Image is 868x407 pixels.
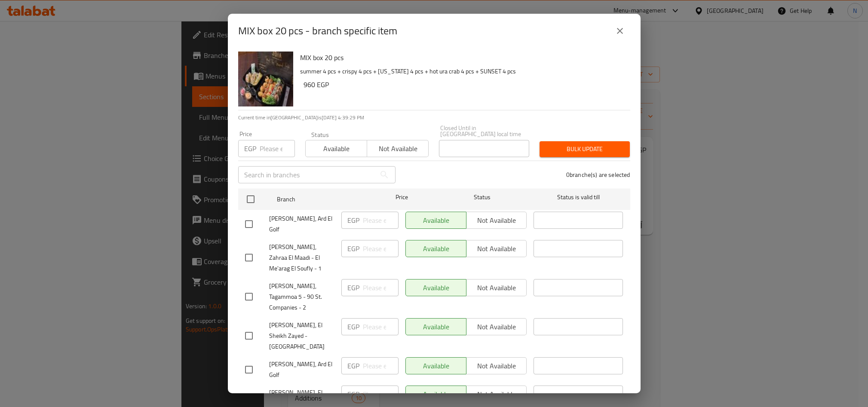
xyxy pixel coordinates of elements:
[309,143,364,155] span: Available
[373,192,430,203] span: Price
[363,318,399,335] input: Please enter price
[437,192,527,203] span: Status
[566,170,630,179] p: 0 branche(s) are selected
[347,243,359,254] p: EGP
[300,66,623,77] p: summer 4 pcs + crispy 4 pcs + [US_STATE] 4 pcs + hot ura crab 4 pcs + SUNSET 4 pcs
[238,24,397,38] h2: MIX box 20 pcs - branch specific item
[300,52,623,64] h6: MIX box 20 pcs
[304,79,623,91] h6: 960 EGP
[347,215,359,225] p: EGP
[269,281,334,313] span: [PERSON_NAME], Tagammoa 5 - 90 St. Companies - 2
[347,322,359,332] p: EGP
[347,282,359,293] p: EGP
[367,140,429,157] button: Not available
[244,143,256,154] p: EGP
[347,389,359,399] p: EGP
[347,361,359,371] p: EGP
[363,357,399,374] input: Please enter price
[546,144,623,155] span: Bulk update
[269,320,334,352] span: [PERSON_NAME], El Sheikh Zayed - [GEOGRAPHIC_DATA]
[238,114,630,121] p: Current time in [GEOGRAPHIC_DATA] is [DATE] 4:39:29 PM
[363,240,399,257] input: Please enter price
[363,386,399,403] input: Please enter price
[305,140,367,157] button: Available
[363,212,399,229] input: Please enter price
[534,192,623,203] span: Status is valid till
[371,143,425,155] span: Not available
[610,21,630,41] button: close
[238,166,376,183] input: Search in branches
[540,141,630,157] button: Bulk update
[260,140,295,157] input: Please enter price
[363,279,399,296] input: Please enter price
[238,52,293,106] img: MIX box 20 pcs
[269,359,334,380] span: [PERSON_NAME], Ard El Golf
[269,242,334,274] span: [PERSON_NAME], Zahraa El Maadi - El Me'arag El Soufly - 1
[277,194,366,205] span: Branch
[269,213,334,235] span: [PERSON_NAME], Ard El Golf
